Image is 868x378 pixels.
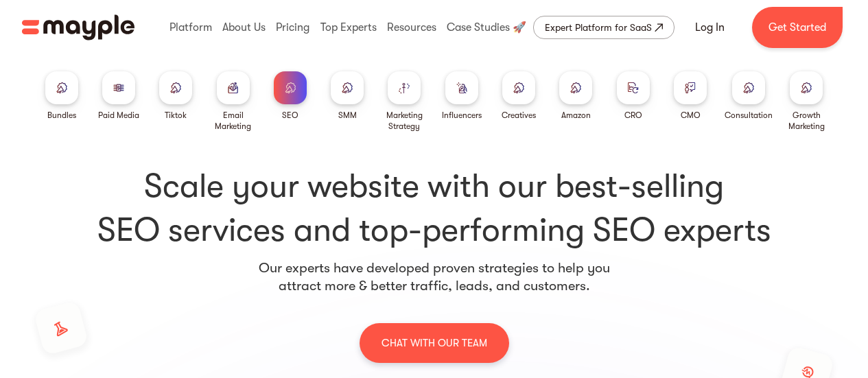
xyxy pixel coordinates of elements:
a: Marketing Strategy [382,71,427,132]
div: Tiktok [165,110,187,121]
img: Mayple logo [22,14,134,40]
a: SEO [274,71,307,121]
a: Bundles [45,71,78,121]
div: Email Marketing [210,110,256,132]
a: Creatives [502,71,536,121]
div: CRO [624,110,642,121]
div: Paid Media [98,110,139,121]
div: CMO [681,110,701,121]
div: Growth Marketing [784,110,830,132]
div: Amazon [561,110,591,121]
div: Consultation [725,110,773,121]
div: Platform [166,5,215,49]
a: Growth Marketing [784,71,830,132]
div: Pricing [272,5,313,49]
div: Influencers [442,110,482,121]
div: Creatives [502,110,536,121]
div: Bundles [47,110,76,121]
div: Expert Platform for SaaS [545,19,652,36]
p: CHAT WITH OUR TEAM [382,334,487,352]
div: SEO [282,110,298,121]
a: CHAT WITH OUR TEAM [360,322,509,363]
span: SEO services and top-performing SEO experts [38,209,830,252]
a: Influencers [442,71,482,121]
a: CMO [674,71,707,121]
a: Expert Platform for SaaS [533,16,675,39]
h1: Scale your website with our best-selling [38,165,830,252]
a: Tiktok [159,71,192,121]
a: home [22,14,134,40]
a: Email Marketing [210,71,256,132]
a: CRO [617,71,650,121]
div: SMM [338,110,357,121]
a: Get Started [752,7,843,48]
p: Our experts have developed proven strategies to help you attract more & better traffic, leads, an... [253,259,615,295]
a: Paid Media [98,71,139,121]
div: Marketing Strategy [382,110,427,132]
a: SMM [331,71,364,121]
div: About Us [219,5,269,49]
a: Amazon [559,71,592,121]
a: Log In [679,11,741,44]
a: Consultation [725,71,773,121]
div: Top Experts [317,5,380,49]
div: Resources [384,5,440,49]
